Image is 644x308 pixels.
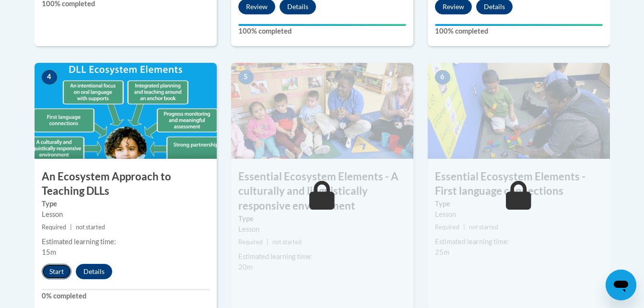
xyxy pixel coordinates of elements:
label: 100% completed [238,26,406,36]
img: Course Image [35,63,217,159]
div: Lesson [435,209,603,220]
span: 5 [238,70,254,84]
span: 4 [42,70,57,84]
label: Type [238,213,406,224]
button: Details [76,264,112,279]
span: 25m [435,248,449,256]
div: Lesson [42,209,210,220]
span: | [70,224,72,231]
label: Type [435,199,603,209]
span: 6 [435,70,450,84]
h3: Essential Ecosystem Elements - First language connections [428,169,610,199]
span: not started [272,238,302,246]
span: | [463,224,465,231]
span: Required [238,238,263,246]
span: Required [42,224,66,231]
div: Your progress [435,24,603,26]
div: Estimated learning time: [42,237,210,247]
div: Your progress [238,24,406,26]
span: 20m [238,263,253,271]
span: Required [435,224,459,231]
span: not started [469,224,498,231]
h3: An Ecosystem Approach to Teaching DLLs [35,169,217,199]
label: 0% completed [42,291,210,301]
div: Lesson [238,224,406,235]
span: | [267,238,269,246]
div: Estimated learning time: [435,237,603,247]
span: 15m [42,248,56,256]
label: 100% completed [435,26,603,36]
button: Start [42,264,71,279]
label: Type [42,199,210,209]
iframe: Button to launch messaging window [606,270,636,300]
h3: Essential Ecosystem Elements - A culturally and linguistically responsive environment [231,169,413,213]
img: Course Image [231,63,413,159]
span: not started [76,224,105,231]
img: Course Image [428,63,610,159]
div: Estimated learning time: [238,251,406,262]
